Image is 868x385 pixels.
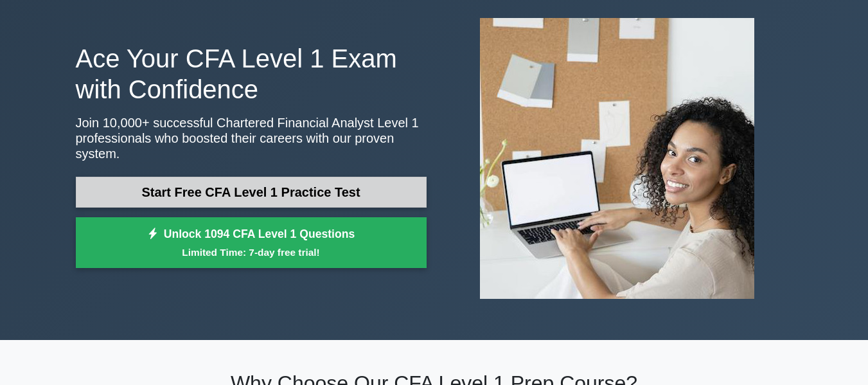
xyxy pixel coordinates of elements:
p: Join 10,000+ successful Chartered Financial Analyst Level 1 professionals who boosted their caree... [76,115,427,161]
small: Limited Time: 7-day free trial! [92,245,411,260]
a: Start Free CFA Level 1 Practice Test [76,177,427,208]
h1: Ace Your CFA Level 1 Exam with Confidence [76,43,427,105]
a: Unlock 1094 CFA Level 1 QuestionsLimited Time: 7-day free trial! [76,217,427,269]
